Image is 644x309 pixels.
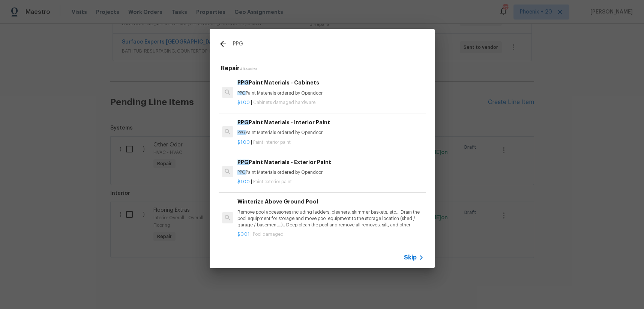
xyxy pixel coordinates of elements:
[237,99,423,106] p: |
[237,100,250,105] span: $1.00
[237,170,246,175] span: PPG
[404,254,417,261] span: Skip
[237,158,423,166] h6: Paint Materials - Exterior Paint
[237,118,423,127] h6: Paint Materials - Interior Paint
[237,179,423,185] p: |
[237,130,246,135] span: PPG
[233,39,392,51] input: Search issues or repairs
[237,197,423,206] h6: Winterize Above Ground Pool
[237,140,250,145] span: $1.00
[253,140,291,145] span: Paint interior paint
[237,209,423,228] p: Remove pool accessories including ladders, cleaners, skimmer baskets, etc… Drain the pool equipme...
[237,91,246,95] span: PPG
[237,169,423,176] p: Paint Materials ordered by Opendoor
[237,231,423,238] p: |
[237,179,250,184] span: $1.00
[237,130,423,136] p: Paint Materials ordered by Opendoor
[253,179,292,184] span: Paint exterior paint
[237,232,249,237] span: $0.01
[237,78,423,87] h6: Paint Materials - Cabinets
[237,90,423,96] p: Paint Materials ordered by Opendoor
[237,139,423,146] p: |
[237,80,249,85] span: PPG
[237,120,249,125] span: PPG
[237,160,249,165] span: PPG
[253,100,315,105] span: Cabinets damaged hardware
[253,232,284,237] span: Pool damaged
[240,67,257,71] span: 4 Results
[221,65,426,72] h5: Repair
